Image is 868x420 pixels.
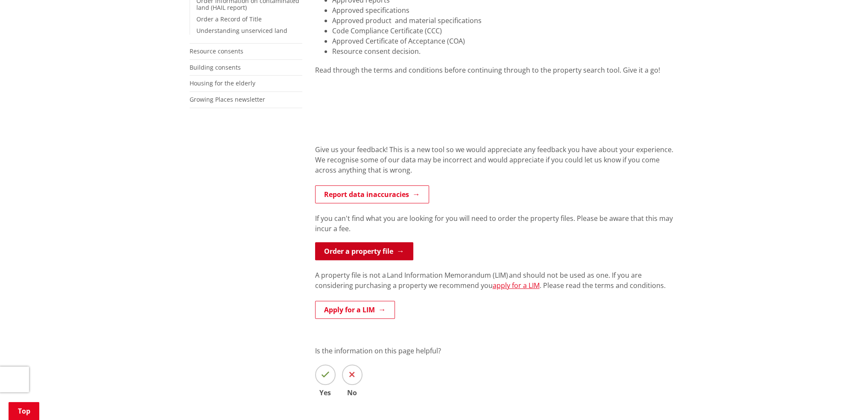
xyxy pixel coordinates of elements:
a: Top [9,402,39,420]
a: Apply for a LIM [315,301,395,319]
li: Code Compliance Certificate (CCC) [332,26,679,36]
p: Is the information on this page helpful? [315,346,679,356]
div: Read through the terms and conditions before continuing through to the property search tool. Give... [315,65,679,75]
span: No [342,389,362,396]
div: Give us your feedback! This is a new tool so we would appreciate any feedback you have about your... [315,144,679,185]
a: Housing for the elderly [190,79,255,87]
a: Order a Record of Title [196,15,262,23]
a: Resource consents [190,47,243,55]
li: Approved Certificate of Acceptance (COA) [332,36,679,46]
a: apply for a LIM [493,281,540,290]
li: Approved specifications [332,5,679,15]
a: Order a property file [315,242,413,260]
a: Report data inaccuracies [315,185,429,203]
a: Growing Places newsletter [190,95,265,103]
iframe: Messenger Launcher [829,384,859,415]
li: Approved product and material specifications [332,15,679,26]
a: Understanding unserviced land [196,26,287,35]
li: Resource consent decision. [332,46,679,56]
a: Building consents [190,63,241,71]
span: Yes [315,389,336,396]
p: If you can't find what you are looking for you will need to order the property files. Please be a... [315,213,679,234]
div: A property file is not a Land Information Memorandum (LIM) and should not be used as one. If you ... [315,270,679,301]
